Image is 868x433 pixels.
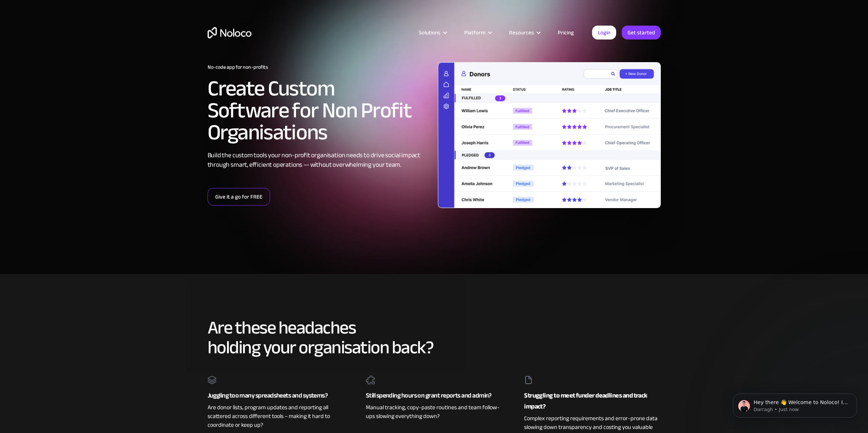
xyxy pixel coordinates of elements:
div: Platform [455,28,500,37]
div: Still spending hours on grant reports and admin? [366,390,502,401]
h2: Create Custom Software for Non Profit Organisations [208,78,431,143]
div: Resources [509,28,534,37]
a: Login [592,26,616,39]
a: home [208,27,251,38]
div: Build the custom tools your non-profit organisation needs to drive social impact through smart, e... [208,151,431,170]
a: Give it a go for FREE [208,188,270,206]
h2: Are these headaches holding your organisation back? [208,318,661,357]
div: Are donor lists, program updates and reporting all scattered across different tools – making it h... [208,401,344,429]
div: Manual tracking, copy-paste routines and team follow-ups slowing everything down? [366,401,502,421]
div: Resources [500,28,549,37]
div: Platform [464,28,485,37]
a: Pricing [549,28,583,37]
a: Get started [622,26,661,39]
div: Solutions [410,28,455,37]
div: Juggling too many spreadsheets and systems? [208,390,344,401]
iframe: Intercom notifications message [722,378,868,429]
strong: Struggling to meet funder deadlines and track impact? [524,389,648,413]
div: Solutions [419,28,440,37]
